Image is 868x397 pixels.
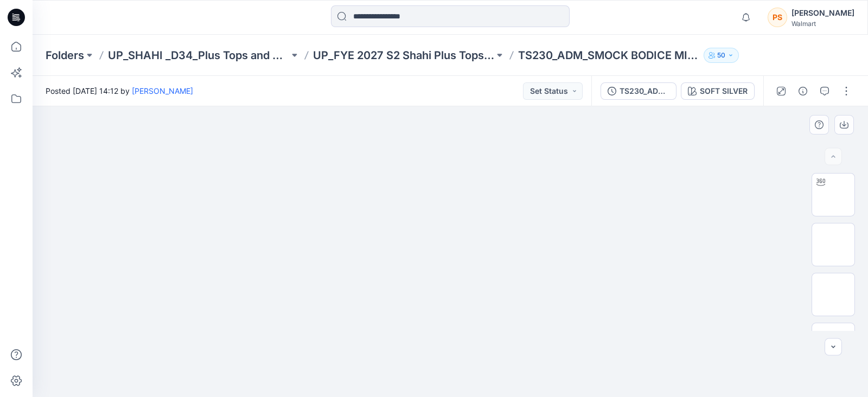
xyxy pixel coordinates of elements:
a: UP_FYE 2027 S2 Shahi Plus Tops and Dress [313,48,494,63]
div: TS230_ADM_SMOCK BODICE MINI DRESS [620,85,669,97]
div: Walmart [792,20,854,28]
a: UP_SHAHI _D34_Plus Tops and Dresses [108,48,289,63]
p: TS230_ADM_SMOCK BODICE MINI DRESS [518,48,699,63]
button: SOFT SILVER [681,82,755,100]
a: Folders [46,48,84,63]
button: 50 [704,48,739,63]
div: SOFT SILVER [700,85,748,97]
p: 50 [717,49,725,61]
a: [PERSON_NAME] [132,86,193,95]
button: TS230_ADM_SMOCK BODICE MINI DRESS [601,82,676,100]
div: [PERSON_NAME] [792,7,854,20]
div: PS [768,8,787,27]
span: Posted [DATE] 14:12 by [46,85,193,97]
button: Details [794,82,812,100]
